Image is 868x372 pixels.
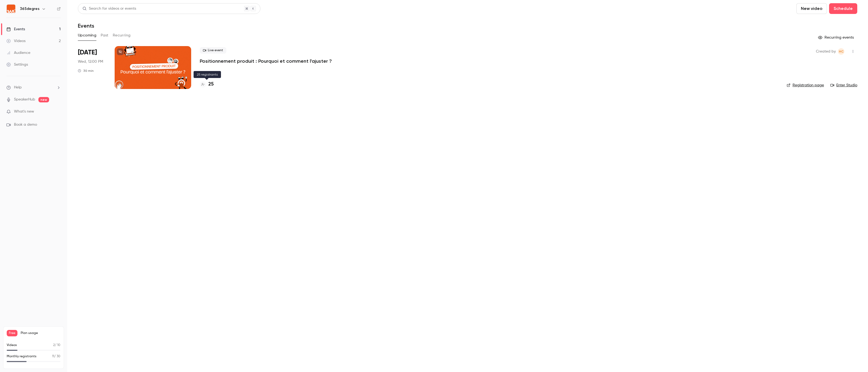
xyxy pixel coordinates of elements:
[200,81,214,88] a: 25
[14,97,35,102] a: SpeakerHub
[78,31,96,40] button: Upcoming
[78,48,97,57] span: [DATE]
[53,343,60,348] p: / 10
[7,330,17,336] span: Free
[200,47,226,54] span: Live event
[14,109,34,114] span: What's new
[796,3,827,14] button: New video
[839,48,844,55] span: HC
[78,46,106,89] div: Aug 27 Wed, 12:00 PM (Europe/Paris)
[208,81,214,88] h4: 25
[200,58,332,64] a: Positionnement produit : Pourquoi et comment l'ajuster ?
[829,3,857,14] button: Schedule
[52,354,60,359] p: / 30
[6,38,26,44] div: Videos
[78,23,94,29] h1: Events
[78,69,94,73] div: 30 min
[52,355,54,358] span: 11
[830,83,857,88] a: Enter Studio
[6,27,25,32] div: Events
[53,344,55,347] span: 2
[6,85,61,90] li: help-dropdown-opener
[82,6,136,12] div: Search for videos or events
[816,33,857,42] button: Recurring events
[20,6,39,12] h6: 365degres
[38,97,49,102] span: new
[101,31,108,40] button: Past
[6,62,28,67] div: Settings
[21,331,60,335] span: Plan usage
[7,343,17,348] p: Videos
[7,5,15,13] img: 365degres
[14,85,22,90] span: Help
[816,48,836,55] span: Created by
[14,122,37,128] span: Book a demo
[838,48,844,55] span: Hélène CHOMIENNE
[78,59,103,64] span: Wed, 12:00 PM
[6,50,30,55] div: Audience
[787,83,824,88] a: Registration page
[113,31,131,40] button: Recurring
[7,354,37,359] p: Monthly registrants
